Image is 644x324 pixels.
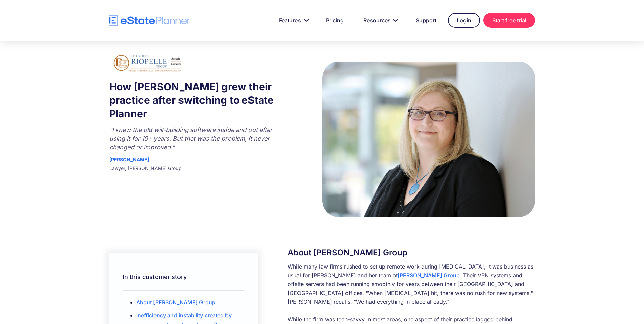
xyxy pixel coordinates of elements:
[136,299,215,306] a: About [PERSON_NAME] Group
[408,14,445,27] a: Support
[398,272,460,279] a: [PERSON_NAME] Group
[355,14,404,27] a: Resources
[109,126,272,151] em: "I knew the old will-building software inside and out after using it for 10+ years. But that was ...
[109,54,186,73] img: logo of Peffers Law
[448,13,480,28] a: Login
[109,15,190,26] a: home
[483,13,535,28] a: Start free trial
[123,270,244,284] h2: In this customer story
[109,155,280,173] p: Lawyer, [PERSON_NAME] Group
[288,247,535,259] h2: About [PERSON_NAME] Group
[271,14,314,27] a: Features
[318,14,352,27] a: Pricing
[109,80,280,120] h1: How [PERSON_NAME] grew their practice after switching to eState Planner
[109,157,149,162] strong: [PERSON_NAME]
